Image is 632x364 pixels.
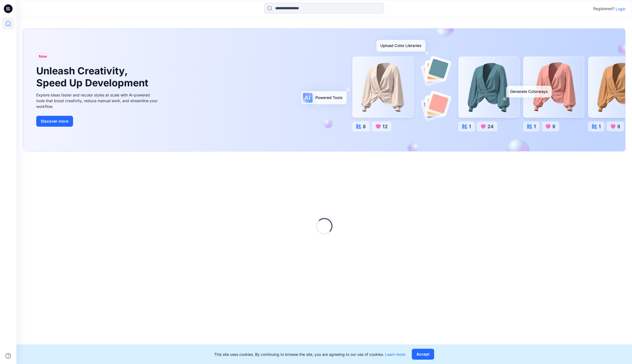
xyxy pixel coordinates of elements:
button: Discover more [36,116,73,127]
span: New [39,53,47,60]
a: Learn more [385,352,405,357]
div: Explore ideas faster and recolor styles at scale with AI-powered tools that boost creativity, red... [36,92,159,109]
p: Login [616,6,625,12]
h1: Unleash Creativity, Speed Up Development [36,65,151,89]
button: Accept [412,349,434,360]
p: This site uses cookies. By continuing to browse the site, you are agreeing to our use of cookies. [214,351,405,357]
p: Registered? [593,5,615,12]
a: Discover more [36,116,159,127]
